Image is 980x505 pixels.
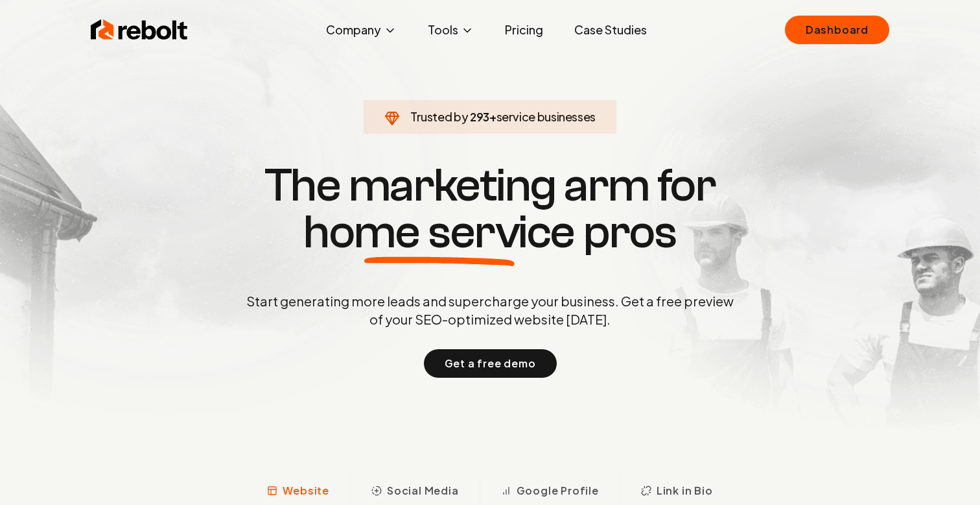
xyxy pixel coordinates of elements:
[489,109,496,124] span: +
[179,162,801,256] h1: The marketing arm for pros
[424,349,557,378] button: Get a free demo
[316,17,407,43] button: Company
[517,483,599,499] span: Google Profile
[657,483,713,499] span: Link in Bio
[283,483,329,499] span: Website
[244,292,736,328] p: Start generating more leads and supercharge your business. Get a free preview of your SEO-optimiz...
[495,17,554,43] a: Pricing
[410,109,468,124] span: Trusted by
[496,109,596,124] span: service businesses
[303,209,575,256] span: home service
[564,17,657,43] a: Case Studies
[785,16,889,44] a: Dashboard
[470,108,489,126] span: 293
[387,483,459,499] span: Social Media
[417,17,484,43] button: Tools
[91,17,188,43] img: Rebolt Logo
